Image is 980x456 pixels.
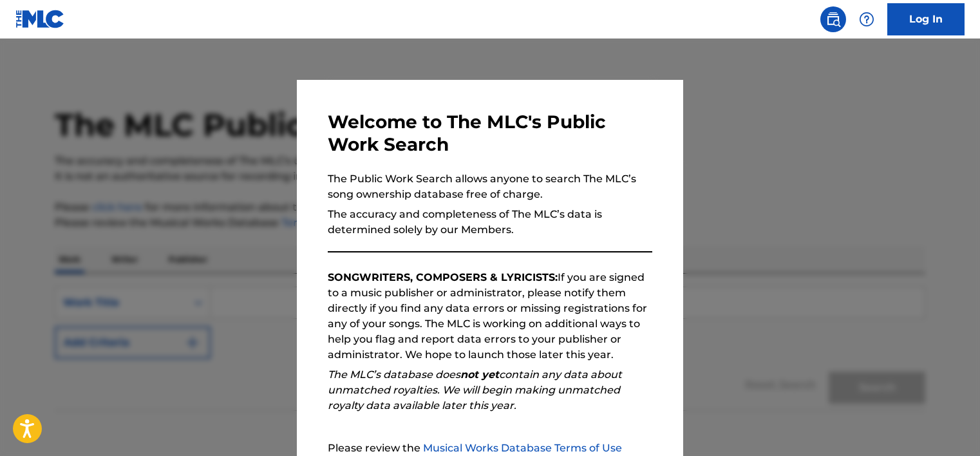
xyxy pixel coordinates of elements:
h3: Welcome to The MLC's Public Work Search [328,111,652,156]
img: MLC Logo [15,10,65,28]
a: Log In [887,3,965,35]
img: help [859,12,874,27]
a: Musical Works Database Terms of Use [423,442,622,454]
p: The accuracy and completeness of The MLC’s data is determined solely by our Members. [328,207,652,238]
div: Help [854,6,880,32]
em: The MLC’s database does contain any data about unmatched royalties. We will begin making unmatche... [328,368,622,412]
a: Public Search [820,6,846,32]
img: search [825,12,841,27]
strong: SONGWRITERS, COMPOSERS & LYRICISTS: [328,271,558,283]
p: Please review the [328,441,652,456]
p: The Public Work Search allows anyone to search The MLC’s song ownership database free of charge. [328,171,652,202]
strong: not yet [460,368,499,381]
p: If you are signed to a music publisher or administrator, please notify them directly if you find ... [328,270,652,363]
